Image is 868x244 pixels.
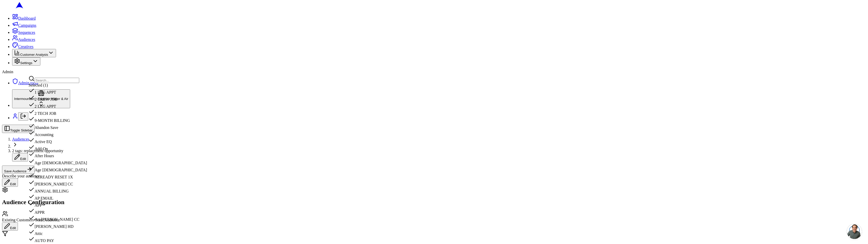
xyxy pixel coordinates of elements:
[2,222,18,231] button: Edit
[29,116,118,123] div: 9-MONTH BILLING
[18,16,36,20] span: Dashboard
[18,112,28,121] button: Log out
[29,102,118,109] div: 2 LEG APPT
[12,153,28,161] button: Edit
[18,30,35,35] span: Sequences
[10,128,33,132] span: Toggle Sidebar
[18,37,35,42] span: Audiences
[2,125,35,133] button: Toggle Sidebar
[12,23,36,28] a: Campaigns
[18,23,36,28] span: Campaigns
[29,194,118,201] div: AP EMAIL
[29,186,118,194] div: ANNUAL BILLING
[29,130,118,137] div: Accounting
[18,81,38,85] span: Admin tools
[2,137,866,161] nav: breadcrumb
[12,137,29,141] a: Audiences
[29,144,118,151] div: Add-On
[20,157,26,161] span: Edit
[35,78,79,83] input: Search...
[29,208,118,215] div: APPR
[29,95,118,102] div: 2 CREW JOB
[12,30,35,35] a: Sequences
[29,179,118,186] div: [PERSON_NAME] CC
[29,109,118,116] div: 2 TECH JOB
[2,199,866,206] h2: Audience Configuration
[12,44,33,49] a: Creatives
[2,178,18,187] button: Edit
[12,89,70,108] button: Intermountain - Superior Water & Air
[12,81,38,85] a: Admin tools
[12,49,56,57] button: Customer Analysis
[29,201,118,208] div: APP
[14,97,68,101] span: Intermountain - Superior Water & Air
[2,166,35,174] button: Save Audience
[29,123,118,130] div: Abandon Save
[29,83,118,88] div: Selected ( 1 )
[29,88,118,95] div: 1 LEG APPT
[12,16,36,20] a: Dashboard
[10,182,16,186] span: Edit
[2,174,40,178] span: Describe your audience
[29,137,118,144] div: Active EQ
[2,218,34,222] span: Existing Customers
[18,44,33,49] span: Creatives
[29,222,118,229] div: [PERSON_NAME] HD
[29,229,118,236] div: Attic
[12,57,40,66] button: Settings
[29,215,118,222] div: Art [PERSON_NAME] CC
[12,37,35,42] a: Audiences
[29,158,118,165] div: Age [DEMOGRAPHIC_DATA]
[20,61,32,65] span: Settings
[29,236,118,243] div: AUTO PAY
[12,149,63,153] span: 2 tags: replacement opportunity
[847,224,862,239] a: Open chat
[29,151,118,158] div: After Hours
[20,53,48,57] span: Customer Analysis
[29,172,118,179] div: ALREADY RESET 1X
[2,70,866,74] div: Admin
[29,165,118,172] div: Age [DEMOGRAPHIC_DATA]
